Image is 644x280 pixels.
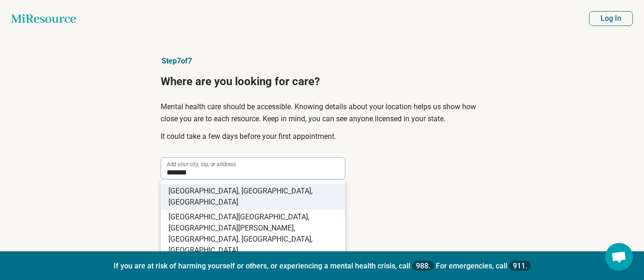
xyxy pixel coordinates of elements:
span: [GEOGRAPHIC_DATA] [169,187,238,195]
span: [GEOGRAPHIC_DATA], [GEOGRAPHIC_DATA][PERSON_NAME], [169,212,309,232]
button: Log In [589,11,633,26]
span: [GEOGRAPHIC_DATA] [169,212,238,221]
a: Open chat [605,243,633,271]
a: 988. [412,260,434,271]
span: , [GEOGRAPHIC_DATA], [GEOGRAPHIC_DATA] [169,187,313,206]
p: Mental health care should be accessible. Knowing details about your location helps us show how cl... [161,101,484,125]
a: 911. [509,260,531,271]
span: [GEOGRAPHIC_DATA] [169,235,238,243]
p: Step 7 of 7 [161,56,484,67]
h1: Where are you looking for care? [161,74,484,90]
p: It could take a few days before your first appointment. [161,131,484,143]
span: , [GEOGRAPHIC_DATA], [GEOGRAPHIC_DATA] [169,235,313,255]
p: If you are at risk of harming yourself or others, or experiencing a mental health crisis, call Fo... [9,260,635,271]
